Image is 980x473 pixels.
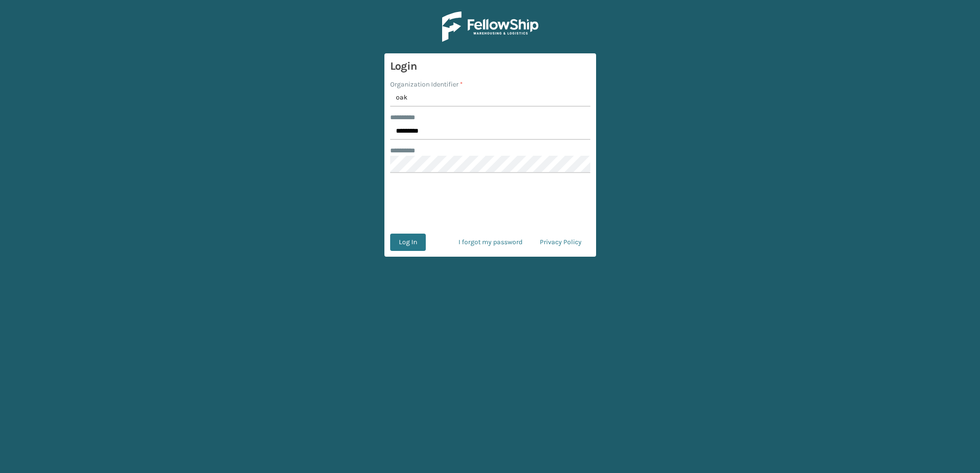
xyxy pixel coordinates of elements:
[442,12,538,42] img: Logo
[390,79,463,89] label: Organization Identifier
[450,234,531,251] a: I forgot my password
[390,59,590,74] h3: Login
[417,185,563,222] iframe: reCAPTCHA
[531,234,590,251] a: Privacy Policy
[390,234,426,251] button: Log In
